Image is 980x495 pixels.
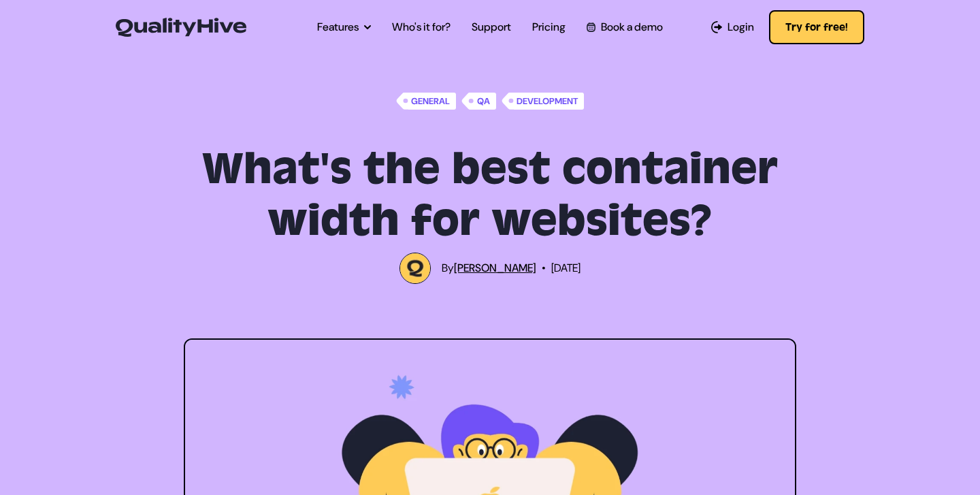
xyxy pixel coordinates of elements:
[408,93,456,110] span: General
[532,19,566,35] a: Pricing
[514,93,584,110] span: Development
[396,93,456,110] a: General
[174,144,806,247] h1: What's the best container width for websites?
[474,93,496,110] span: QA
[587,22,595,31] img: Book a QualityHive Demo
[728,19,754,35] span: Login
[769,10,864,44] button: Try for free!
[454,261,536,275] a: [PERSON_NAME]
[116,18,246,37] img: QualityHive - Bug Tracking Tool
[472,19,511,35] a: Support
[392,19,451,35] a: Who's it for?
[542,260,546,276] span: •
[442,260,536,276] span: By
[711,19,754,35] a: Login
[399,253,431,284] img: QualityHive Logo
[587,19,663,35] a: Book a demo
[317,19,371,35] a: Features
[461,93,495,110] a: QA
[551,260,581,276] span: [DATE]
[502,93,584,110] a: Development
